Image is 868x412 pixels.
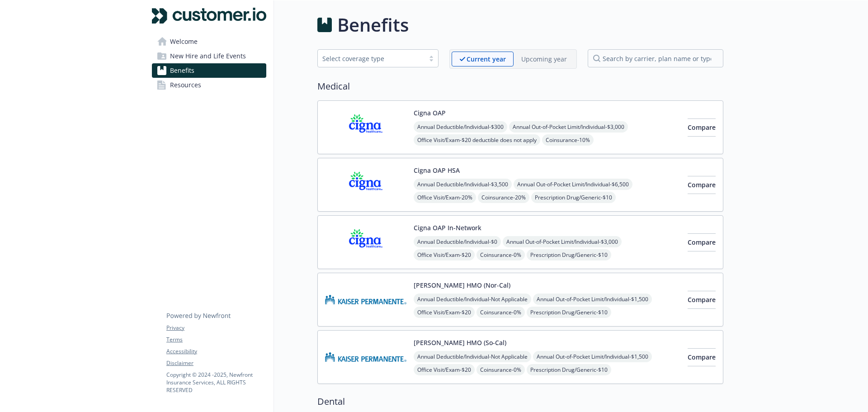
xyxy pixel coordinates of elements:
span: Compare [688,238,716,246]
button: Compare [688,291,716,309]
img: Kaiser Permanente Insurance Company carrier logo [325,338,406,376]
button: Cigna OAP In-Network [414,223,481,232]
input: search by carrier, plan name or type [588,49,723,67]
span: Annual Out-of-Pocket Limit/Individual - $6,500 [514,179,632,190]
img: CIGNA carrier logo [325,223,406,261]
span: Office Visit/Exam - $20 deductible does not apply [414,134,540,146]
span: Office Visit/Exam - $20 [414,364,475,375]
span: Office Visit/Exam - 20% [414,192,476,203]
button: Cigna OAP HSA [414,166,460,175]
span: Coinsurance - 0% [476,307,525,318]
span: Prescription Drug/Generic - $10 [531,192,616,203]
a: Accessibility [166,347,266,355]
a: New Hire and Life Events [152,49,266,63]
span: Compare [688,180,716,189]
span: Annual Deductible/Individual - $300 [414,121,507,133]
button: Cigna OAP [414,108,446,118]
span: Annual Out-of-Pocket Limit/Individual - $1,500 [533,294,652,305]
span: Prescription Drug/Generic - $10 [527,364,611,375]
span: Annual Deductible/Individual - $3,500 [414,179,512,190]
span: Coinsurance - 10% [542,134,594,146]
a: Resources [152,78,266,92]
span: New Hire and Life Events [170,49,246,63]
span: Compare [688,123,716,132]
span: Prescription Drug/Generic - $10 [527,307,611,318]
span: Annual Deductible/Individual - Not Applicable [414,351,531,362]
button: Compare [688,233,716,251]
span: Compare [688,353,716,361]
span: Coinsurance - 20% [478,192,529,203]
h2: Dental [317,395,723,408]
img: CIGNA carrier logo [325,108,406,147]
span: Annual Out-of-Pocket Limit/Individual - $3,000 [509,121,628,133]
span: Benefits [170,63,194,78]
span: Office Visit/Exam - $20 [414,307,475,318]
span: Prescription Drug/Generic - $10 [527,249,611,260]
p: Upcoming year [521,54,567,64]
span: Coinsurance - 0% [476,364,525,375]
button: Compare [688,118,716,137]
a: Privacy [166,324,266,332]
span: Annual Deductible/Individual - $0 [414,236,501,247]
img: CIGNA carrier logo [325,166,406,204]
h2: Medical [317,80,723,93]
p: Current year [467,54,506,64]
button: [PERSON_NAME] HMO (Nor-Cal) [414,280,510,290]
span: Welcome [170,34,198,49]
button: [PERSON_NAME] HMO (So-Cal) [414,338,506,347]
span: Annual Out-of-Pocket Limit/Individual - $1,500 [533,351,652,362]
a: Terms [166,336,266,344]
div: Select coverage type [322,54,420,63]
span: Annual Deductible/Individual - Not Applicable [414,294,531,305]
span: Office Visit/Exam - $20 [414,249,475,260]
img: Kaiser Permanente Insurance Company carrier logo [325,280,406,319]
a: Welcome [152,34,266,49]
h1: Benefits [337,11,409,38]
span: Compare [688,295,716,304]
button: Compare [688,176,716,194]
a: Benefits [152,63,266,78]
span: Coinsurance - 0% [476,249,525,260]
span: Annual Out-of-Pocket Limit/Individual - $3,000 [503,236,622,247]
a: Disclaimer [166,359,266,367]
p: Copyright © 2024 - 2025 , Newfront Insurance Services, ALL RIGHTS RESERVED [166,371,266,394]
button: Compare [688,348,716,366]
span: Resources [170,78,201,92]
